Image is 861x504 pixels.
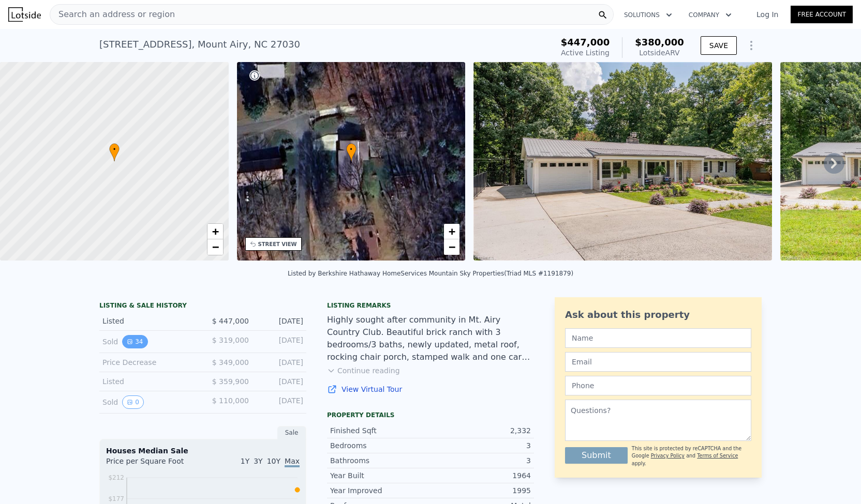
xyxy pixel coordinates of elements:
[109,143,120,161] div: •
[285,457,300,467] span: Max
[791,6,853,23] a: Free Account
[430,470,531,481] div: 1964
[50,8,175,21] span: Search an address or region
[212,377,249,386] span: $ 359,900
[330,485,430,496] div: Year Improved
[327,384,534,394] a: View Virtual Tour
[565,447,628,464] button: Submit
[346,145,357,154] span: •
[257,335,303,348] div: [DATE]
[330,455,430,466] div: Bathrooms
[212,396,249,405] span: $ 110,000
[561,49,610,57] span: Active Listing
[267,457,280,465] span: 10Y
[430,440,531,451] div: 3
[257,395,303,409] div: [DATE]
[212,317,249,325] span: $ 447,000
[430,455,531,466] div: 3
[207,224,223,239] a: Zoom in
[102,316,195,326] div: Listed
[122,395,144,409] button: View historical data
[565,308,751,322] div: Ask about this property
[327,365,400,376] button: Continue reading
[632,445,751,467] div: This site is protected by reCAPTCHA and the Google and apply.
[99,37,300,52] div: [STREET_ADDRESS] , Mount Airy , NC 27030
[635,37,684,48] span: $380,000
[701,36,737,55] button: SAVE
[680,6,740,24] button: Company
[565,352,751,372] input: Email
[212,358,249,366] span: $ 349,000
[561,37,610,48] span: $447,000
[635,48,684,58] div: Lotside ARV
[257,316,303,326] div: [DATE]
[109,145,120,154] span: •
[254,457,262,465] span: 3Y
[741,35,762,56] button: Show Options
[258,240,297,248] div: STREET VIEW
[449,240,455,253] span: −
[102,335,195,348] div: Sold
[106,446,300,456] div: Houses Median Sale
[8,7,41,22] img: Lotside
[257,376,303,387] div: [DATE]
[565,376,751,395] input: Phone
[449,225,455,238] span: +
[327,314,534,363] div: Highly sought after community in Mt. Airy Country Club. Beautiful brick ranch with 3 bedrooms/3 b...
[288,270,573,277] div: Listed by Berkshire Hathaway HomeServices Mountain Sky Properties (Triad MLS #1191879)
[327,411,534,419] div: Property details
[327,301,534,310] div: Listing remarks
[565,328,751,348] input: Name
[430,425,531,436] div: 2,332
[697,453,738,459] a: Terms of Service
[330,470,430,481] div: Year Built
[330,440,430,451] div: Bedrooms
[616,6,680,24] button: Solutions
[212,225,218,238] span: +
[241,457,249,465] span: 1Y
[102,376,195,387] div: Listed
[444,224,459,239] a: Zoom in
[444,239,459,255] a: Zoom out
[212,240,218,253] span: −
[330,425,430,436] div: Finished Sqft
[346,143,357,161] div: •
[651,453,685,459] a: Privacy Policy
[430,485,531,496] div: 1995
[744,9,791,20] a: Log In
[106,456,203,472] div: Price per Square Foot
[122,335,147,348] button: View historical data
[108,474,124,481] tspan: $212
[207,239,223,255] a: Zoom out
[99,301,306,312] div: LISTING & SALE HISTORY
[102,395,195,409] div: Sold
[212,336,249,344] span: $ 319,000
[102,357,195,368] div: Price Decrease
[277,426,306,439] div: Sale
[108,495,124,502] tspan: $177
[473,62,772,261] img: Sale: 167515548 Parcel: 68535899
[257,357,303,368] div: [DATE]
